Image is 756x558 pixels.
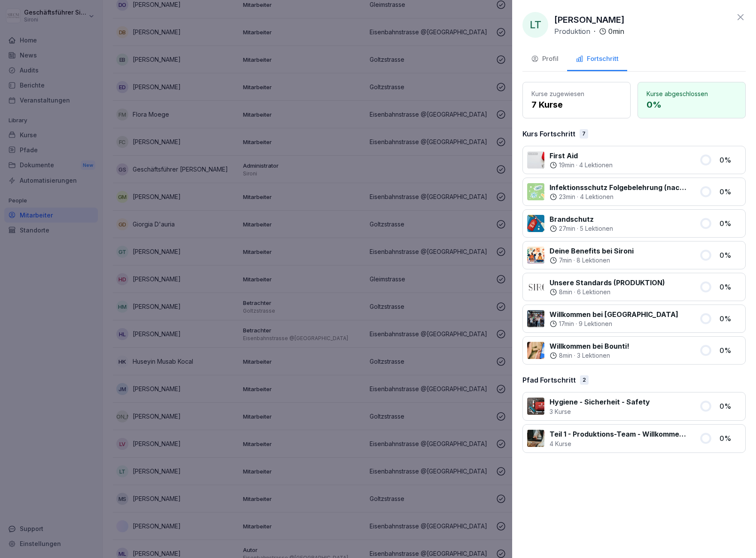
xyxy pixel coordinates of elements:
[579,320,612,328] p: 9 Lektionen
[550,288,665,296] div: ·
[580,375,589,385] div: 2
[550,309,678,320] p: Willkommen bei [GEOGRAPHIC_DATA]
[559,193,575,201] p: 23 min
[554,26,624,36] div: ·
[550,407,650,416] p: 3 Kurse
[550,397,650,407] p: Hygiene - Sicherheit - Safety
[550,277,665,288] p: Unsere Standards (PRODUKTION)
[559,288,572,296] p: 8 min
[550,224,613,233] div: ·
[608,26,624,36] p: 0 min
[531,89,622,98] p: Kurse zugewiesen
[550,214,613,224] p: Brandschutz
[559,161,574,169] p: 19 min
[580,224,613,233] p: 5 Lektionen
[559,256,572,265] p: 7 min
[720,345,741,356] p: 0 %
[550,161,613,169] div: ·
[531,54,559,64] div: Profil
[550,256,634,265] div: ·
[550,351,629,360] div: ·
[550,193,689,201] div: ·
[522,48,567,71] button: Profil
[559,320,574,328] p: 17 min
[577,288,610,296] p: 6 Lektionen
[580,129,588,139] div: 7
[580,193,613,201] p: 4 Lektionen
[577,256,610,265] p: 8 Lektionen
[550,151,613,161] p: First Aid
[550,429,689,439] p: Teil 1 - Produktions-Team - Willkommen bei [GEOGRAPHIC_DATA]
[720,401,741,411] p: 0 %
[720,250,741,260] p: 0 %
[559,224,575,233] p: 27 min
[567,48,627,71] button: Fortschritt
[522,12,548,38] div: LT
[550,182,689,193] p: Infektionsschutz Folgebelehrung (nach §43 IfSG)
[720,314,741,324] p: 0 %
[531,98,622,111] p: 7 Kurse
[522,129,575,139] p: Kurs Fortschritt
[522,375,576,385] p: Pfad Fortschritt
[554,26,590,36] p: Produktion
[579,161,613,169] p: 4 Lektionen
[647,98,737,111] p: 0 %
[550,320,678,328] div: ·
[576,54,619,64] div: Fortschritt
[554,13,625,26] p: [PERSON_NAME]
[550,439,689,448] p: 4 Kurse
[647,89,737,98] p: Kurse abgeschlossen
[720,187,741,197] p: 0 %
[550,246,634,256] p: Deine Benefits bei Sironi
[720,155,741,165] p: 0 %
[720,282,741,292] p: 0 %
[720,218,741,229] p: 0 %
[577,351,610,360] p: 3 Lektionen
[550,341,629,351] p: Willkommen bei Bounti!
[559,351,572,360] p: 8 min
[720,433,741,443] p: 0 %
